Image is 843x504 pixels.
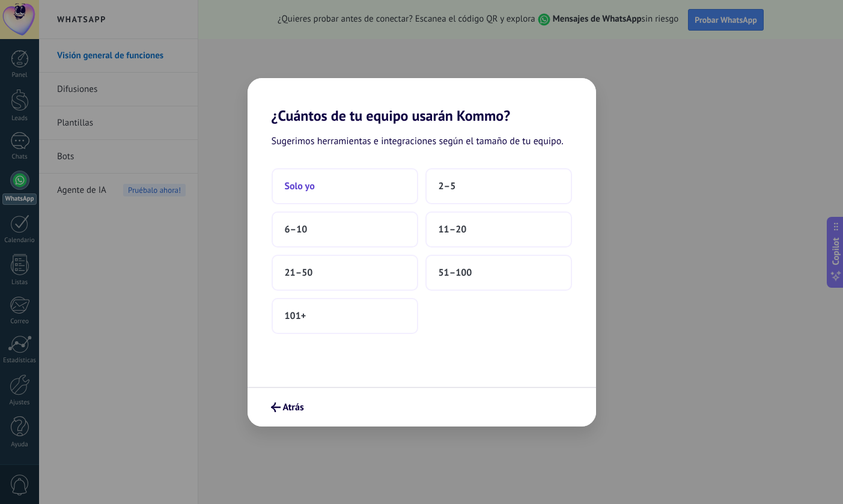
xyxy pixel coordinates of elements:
span: 2–5 [439,180,456,192]
span: 6–10 [285,223,308,235]
button: 11–20 [425,211,572,247]
button: 51–100 [425,255,572,291]
button: 6–10 [272,211,418,247]
span: Sugerimos herramientas e integraciones según el tamaño de tu equipo. [272,134,564,150]
h2: ¿Cuántos de tu equipo usarán Kommo? [248,78,596,124]
button: 21–50 [272,255,418,291]
button: Solo yo [272,168,418,204]
button: Atrás [266,397,309,417]
span: Atrás [283,403,304,411]
span: 51–100 [439,267,472,279]
span: 11–20 [439,223,467,235]
button: 2–5 [425,168,572,204]
span: Solo yo [285,180,315,192]
span: 101+ [285,310,306,322]
span: 21–50 [285,267,313,279]
button: 101+ [272,298,418,334]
